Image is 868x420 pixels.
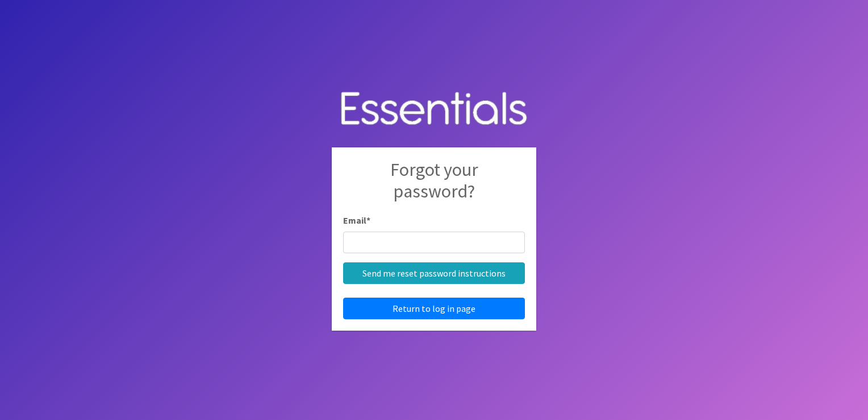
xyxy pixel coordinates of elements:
h2: Forgot your password? [343,159,525,214]
input: Send me reset password instructions [343,262,525,284]
label: Email [343,213,370,227]
img: Human Essentials [332,80,536,139]
abbr: required [366,215,370,226]
a: Return to log in page [343,298,525,319]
